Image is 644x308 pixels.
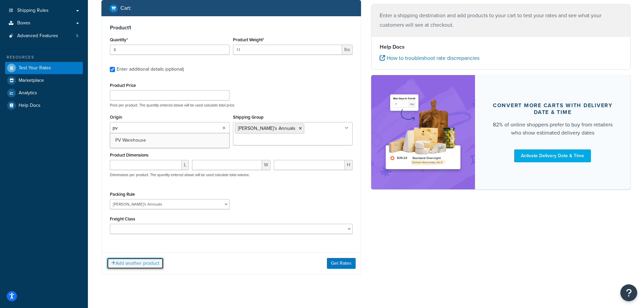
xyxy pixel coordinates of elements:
a: How to troubleshoot rate discrepancies [380,54,479,62]
label: Quantity* [110,37,128,42]
img: feature-image-ddt-36eae7f7280da8017bfb280eaccd9c446f90b1fe08728e4019434db127062ab4.png [381,85,465,179]
h4: Help Docs [380,43,622,51]
label: Product Dimensions [110,152,148,158]
span: L [182,160,189,170]
div: 82% of online shoppers prefer to buy from retailers who show estimated delivery dates [491,121,615,137]
h2: Cart : [120,5,132,11]
label: Origin [110,115,122,120]
input: 0.00 [233,45,342,55]
label: Freight Class [110,216,135,221]
h3: Product 1 [110,24,353,31]
button: Get Rates [327,258,356,269]
span: Advanced Features [17,33,58,39]
a: PV Warehouse [110,133,229,148]
span: 5 [76,33,78,39]
input: 0.0 [110,45,230,55]
label: Product Price [110,83,136,88]
p: Price per product. The quantity entered above will be used calculate total price. [108,103,354,108]
button: Add another product [107,258,164,269]
button: Open Resource Center [620,284,637,301]
div: Enter additional details (optional) [117,65,184,74]
label: Shipping Group [233,115,264,120]
a: Shipping Rules [5,4,83,17]
span: lbs [342,45,353,55]
a: Marketplace [5,74,83,87]
div: Resources [5,54,83,60]
div: Convert more carts with delivery date & time [491,102,615,116]
label: Packing Rule [110,192,135,197]
span: Marketplace [19,78,44,84]
a: Help Docs [5,99,83,112]
span: PV Warehouse [115,137,146,144]
span: Analytics [19,90,37,96]
span: W [262,160,270,170]
p: Enter a shipping destination and add products to your cart to test your rates and see what your c... [380,11,622,30]
li: Advanced Features [5,30,83,42]
span: Shipping Rules [17,8,49,14]
span: [PERSON_NAME]'s Annuals [238,125,295,132]
span: Test Your Rates [19,65,51,71]
a: Advanced Features5 [5,30,83,42]
span: Boxes [17,20,30,26]
input: Enter additional details (optional) [110,67,115,72]
label: Product Weight* [233,37,264,42]
a: Analytics [5,87,83,99]
a: Test Your Rates [5,62,83,74]
span: Help Docs [19,103,41,109]
span: H [345,160,353,170]
a: Activate Delivery Date & Time [514,149,591,162]
p: Dimensions per product. The quantity entered above will be used calculate total volume. [108,172,250,177]
a: Boxes [5,17,83,29]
